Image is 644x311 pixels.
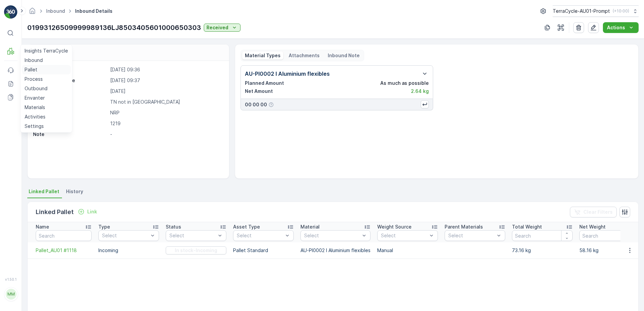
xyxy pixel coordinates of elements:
p: Inbound Note [328,52,360,59]
p: 00 00 00 [245,101,267,108]
p: - [110,131,222,138]
p: Select [102,232,149,239]
span: 0.56 kg [38,133,55,138]
p: Status [166,223,181,230]
div: MM [6,289,17,300]
span: Net Amount : [6,155,37,161]
p: Linked Pallet [36,207,74,217]
span: 01993126509999989136LJ8502953201000650300 [22,110,140,116]
span: Name : [6,110,22,116]
button: Actions [603,22,639,33]
p: Select [381,232,427,239]
span: Inbound Details [74,8,114,14]
p: Net Weight [579,223,606,230]
p: Incoming [98,247,159,254]
button: TerraCycle-AU01-Prompt(+10:00) [553,5,639,17]
p: Net Amount [245,88,273,95]
p: Clear Filters [583,209,613,215]
span: 0 kg [38,166,48,172]
p: Material [300,223,320,230]
span: 0.56 kg [37,155,55,161]
span: AU-PI0007 I Razors [41,144,87,149]
button: Clear Filters [570,207,617,217]
div: Help Tooltip Icon [268,102,274,107]
p: Pallet Standard [233,247,294,254]
p: AU-PI0002 I Aluminium flexibles [300,247,371,254]
p: TN not in [GEOGRAPHIC_DATA] [110,99,222,105]
a: Inbound [46,8,65,14]
p: Received [206,24,228,31]
a: Pallet_AU01 #1118 [36,247,92,254]
p: 58.16 kg [579,247,640,254]
p: 1219 [110,120,222,127]
p: Asset Type [233,223,260,230]
p: Type [98,223,110,230]
p: Actions [607,24,625,31]
button: Link [75,208,100,216]
p: TerraCycle-AU01-Prompt [553,8,610,14]
p: Planned Amount [245,80,284,87]
p: Select [169,232,216,239]
span: v 1.50.1 [4,277,18,281]
p: [DATE] [110,88,222,95]
span: Material Type : [6,144,41,149]
p: 73.16 kg [512,247,573,254]
span: Linked Pallet [29,188,59,195]
p: Weight Source [377,223,412,230]
span: Last Weight : [6,166,38,172]
button: MM [4,283,18,306]
p: Manual [377,247,438,254]
p: Parent Materials [445,223,483,230]
input: Search [579,230,640,241]
p: 01993126509999989136LJ8503405601000650303 [27,23,201,33]
button: Received [204,24,240,32]
p: ( +10:00 ) [613,8,629,14]
span: History [66,188,83,195]
p: Total Weight [512,223,542,230]
p: [DATE] 09:36 [110,66,222,73]
p: Name [36,223,49,230]
p: Select [237,232,283,239]
p: As much as possible [380,80,429,87]
p: NRP [110,109,222,116]
p: 2.64 kg [411,88,429,95]
p: AU-PI0002 I Aluminium flexibles [245,70,330,78]
img: logo [4,5,18,19]
input: Search [36,230,92,241]
input: Search [512,230,573,241]
span: Arrive Date : [6,122,36,127]
p: Material Types [245,52,281,59]
p: [DATE] 09:37 [110,77,222,84]
span: First Weight : [6,133,38,138]
span: [DATE] [36,122,52,127]
p: 01993126509999989136LJ8502953201000650300 [251,6,392,14]
p: Link [87,208,97,215]
p: Attachments [289,52,320,59]
p: Select [304,232,360,239]
p: Note [33,131,107,138]
p: Select [448,232,495,239]
button: In stock-Incoming [166,246,226,254]
a: Homepage [29,10,36,15]
p: In stock-Incoming [175,247,217,254]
